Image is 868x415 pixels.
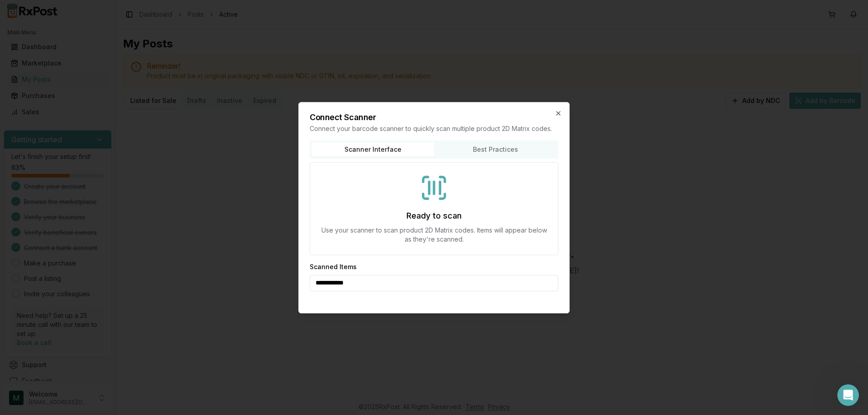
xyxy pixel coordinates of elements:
[310,124,558,133] p: Connect your barcode scanner to quickly scan multiple product 2D Matrix codes.
[310,262,357,271] h3: Scanned Items
[406,210,462,222] h3: Ready to scan
[434,142,557,157] button: Best Practices
[311,142,434,157] button: Scanner Interface
[310,113,558,121] h2: Connect Scanner
[321,226,547,244] p: Use your scanner to scan product 2D Matrix codes. Items will appear below as they're scanned.
[837,384,859,406] iframe: Intercom live chat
